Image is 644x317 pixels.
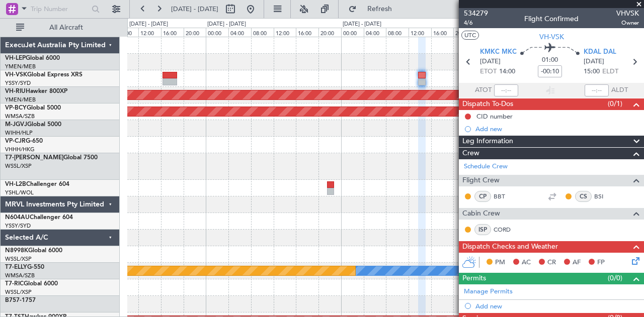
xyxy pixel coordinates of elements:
div: 08:00 [386,28,409,37]
a: WSSL/XSP [5,255,32,263]
span: ATOT [475,85,492,95]
div: 16:00 [161,28,184,37]
input: Trip Number [31,2,89,17]
span: T7-[PERSON_NAME] [5,155,63,161]
a: YSSY/SYD [5,79,31,87]
div: Flight Confirmed [524,14,579,24]
a: M-JGVJGlobal 5000 [5,122,61,128]
span: T7-RIC [5,281,24,287]
span: [DATE] [480,57,501,67]
a: CORD [494,225,516,234]
span: ALDT [611,85,628,95]
a: VP-CJRG-650 [5,138,43,144]
a: T7-ELLYG-550 [5,264,44,270]
span: Permits [462,273,486,284]
span: (0/1) [608,98,622,109]
a: VH-VSKGlobal Express XRS [5,72,83,78]
a: YSSY/SYD [5,222,31,230]
a: VH-LEPGlobal 6000 [5,55,60,61]
span: [DATE] - [DATE] [171,5,218,14]
span: Leg Information [462,136,513,147]
a: VP-BCYGlobal 5000 [5,105,61,111]
button: All Aircraft [11,20,109,36]
div: 20:00 [184,28,206,37]
a: WSSL/XSP [5,162,32,170]
span: All Aircraft [26,24,106,31]
div: 16:00 [431,28,454,37]
div: 20:00 [453,28,476,37]
span: 01:00 [542,55,558,65]
div: 20:00 [318,28,341,37]
span: CR [547,258,556,268]
span: FP [597,258,605,268]
span: Flight Crew [462,175,500,186]
a: Manage Permits [464,287,513,297]
span: VP-CJR [5,138,26,144]
span: AF [573,258,581,268]
span: N604AU [5,215,30,221]
input: --:-- [494,84,518,96]
span: B757-1 [5,297,25,303]
div: CP [474,191,491,202]
span: VH-VSK [539,32,564,42]
a: BBT [494,192,516,201]
div: 16:00 [296,28,318,37]
div: CID number [476,112,513,121]
a: YSHL/WOL [5,189,34,196]
span: M-JGVJ [5,122,27,128]
a: N604AUChallenger 604 [5,215,73,221]
span: T7-ELLY [5,264,27,270]
a: VH-L2BChallenger 604 [5,181,69,187]
span: 4/6 [464,19,488,27]
span: VHVSK [616,8,639,19]
span: ETOT [480,67,497,77]
div: ISP [474,224,491,235]
div: 04:00 [228,28,251,37]
span: ELDT [602,67,618,77]
a: T7-[PERSON_NAME]Global 7500 [5,155,98,161]
a: WMSA/SZB [5,113,35,120]
span: AC [522,258,531,268]
span: 14:00 [499,67,515,77]
span: Cabin Crew [462,208,500,220]
div: 04:00 [364,28,386,37]
span: VH-LEP [5,55,26,61]
span: VH-VSK [5,72,27,78]
a: VHHH/HKG [5,146,35,153]
a: BSI [594,192,617,201]
a: WMSA/SZB [5,272,35,279]
div: 12:00 [409,28,431,37]
div: Add new [475,302,639,310]
span: KDAL DAL [584,47,616,57]
a: T7-RICGlobal 6000 [5,281,58,287]
a: VH-RIUHawker 800XP [5,88,67,94]
div: 08:00 [251,28,274,37]
span: 534279 [464,8,488,19]
span: Dispatch Checks and Weather [462,241,558,253]
a: B757-1757 [5,297,36,303]
span: KMKC MKC [480,47,517,57]
div: 12:00 [274,28,296,37]
div: CS [575,191,592,202]
a: WIHH/HLP [5,129,33,137]
a: N8998KGlobal 6000 [5,248,62,254]
a: YMEN/MEB [5,63,36,70]
span: VP-BCY [5,105,27,111]
a: YMEN/MEB [5,96,36,103]
span: Dispatch To-Dos [462,98,513,110]
span: VH-RIU [5,88,26,94]
span: [DATE] [584,57,604,67]
span: N8998K [5,248,28,254]
span: (0/0) [608,273,622,283]
div: Add new [475,125,639,133]
span: Owner [616,19,639,27]
span: PM [495,258,505,268]
button: UTC [461,31,479,40]
a: Schedule Crew [464,162,508,172]
div: [DATE] - [DATE] [207,20,246,29]
div: [DATE] - [DATE] [343,20,381,29]
div: 00:00 [341,28,364,37]
span: VH-L2B [5,181,26,187]
button: Refresh [344,1,404,17]
div: 00:00 [206,28,228,37]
